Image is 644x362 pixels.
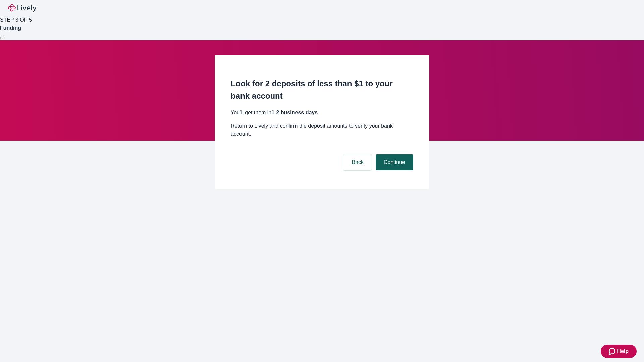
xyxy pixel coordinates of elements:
svg: Zendesk support icon [609,347,617,355]
img: Lively [8,4,36,12]
button: Continue [376,154,413,170]
h2: Look for 2 deposits of less than $1 to your bank account [231,78,413,102]
p: You’ll get them in . [231,109,413,117]
span: Help [617,347,629,355]
button: Zendesk support iconHelp [601,345,637,358]
p: Return to Lively and confirm the deposit amounts to verify your bank account. [231,122,413,138]
button: Back [343,154,372,170]
strong: 1-2 business days [271,110,318,115]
